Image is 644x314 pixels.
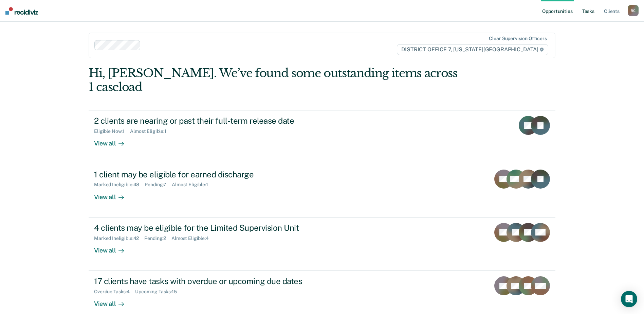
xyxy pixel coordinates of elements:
[94,116,332,126] div: 2 clients are nearing or past their full-term release date
[621,291,637,307] div: Open Intercom Messenger
[94,134,132,147] div: View all
[144,235,171,241] div: Pending : 2
[94,223,332,233] div: 4 clients may be eligible for the Limited Supervision Unit
[94,188,132,201] div: View all
[89,66,462,94] div: Hi, [PERSON_NAME]. We’ve found some outstanding items across 1 caseload
[94,128,130,134] div: Eligible Now : 1
[628,5,639,16] div: R C
[172,182,214,188] div: Almost Eligible : 1
[89,164,555,217] a: 1 client may be eligible for earned dischargeMarked Ineligible:48Pending:7Almost Eligible:1View all
[628,5,639,16] button: RC
[145,182,172,188] div: Pending : 7
[94,289,135,295] div: Overdue Tasks : 4
[397,44,548,55] span: DISTRICT OFFICE 7, [US_STATE][GEOGRAPHIC_DATA]
[89,217,555,271] a: 4 clients may be eligible for the Limited Supervision UnitMarked Ineligible:42Pending:2Almost Eli...
[171,235,214,241] div: Almost Eligible : 4
[89,110,555,164] a: 2 clients are nearing or past their full-term release dateEligible Now:1Almost Eligible:1View all
[94,182,145,188] div: Marked Ineligible : 48
[94,276,332,286] div: 17 clients have tasks with overdue or upcoming due dates
[130,128,172,134] div: Almost Eligible : 1
[94,241,132,254] div: View all
[135,289,182,295] div: Upcoming Tasks : 15
[5,7,38,15] img: Recidiviz
[94,235,144,241] div: Marked Ineligible : 42
[94,170,332,179] div: 1 client may be eligible for earned discharge
[489,36,547,41] div: Clear supervision officers
[94,295,132,308] div: View all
